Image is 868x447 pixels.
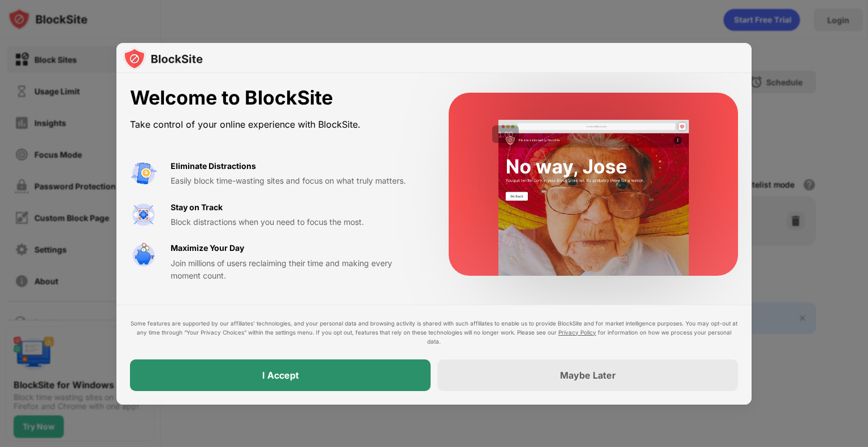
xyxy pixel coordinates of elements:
img: logo-blocksite.svg [123,47,203,70]
div: Maximize Your Day [171,242,244,254]
div: Block distractions when you need to focus the most. [171,216,422,228]
div: I Accept [262,370,299,381]
img: value-avoid-distractions.svg [130,160,157,187]
div: Welcome to BlockSite [130,86,422,110]
div: Take control of your online experience with BlockSite. [130,116,422,133]
div: Some features are supported by our affiliates’ technologies, and your personal data and browsing ... [130,319,738,346]
img: value-focus.svg [130,201,157,228]
div: Join millions of users reclaiming their time and making every moment count. [171,257,422,283]
div: Easily block time-wasting sites and focus on what truly matters. [171,175,422,187]
div: Eliminate Distractions [171,160,256,172]
img: value-safe-time.svg [130,242,157,269]
div: Maybe Later [560,370,616,381]
div: Stay on Track [171,201,223,214]
a: Privacy Policy [558,329,596,336]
